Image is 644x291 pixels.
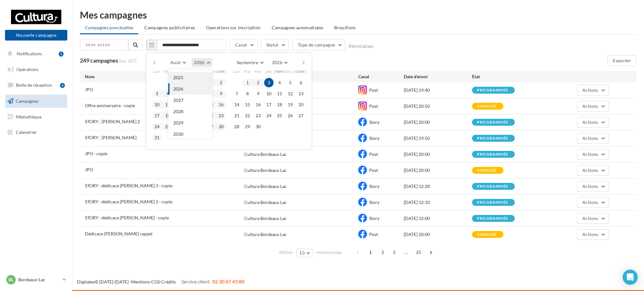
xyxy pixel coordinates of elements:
button: 10 [264,89,274,98]
button: 6 [296,78,306,87]
span: Brouillons [334,25,356,30]
div: programmée [477,152,508,156]
a: CGS [151,279,160,284]
button: Septembre [234,58,266,67]
span: 2030 [173,131,183,137]
button: 4 [163,89,172,98]
button: 2 [253,78,263,87]
span: Post [369,232,378,237]
span: Actions [582,167,598,173]
div: programmée [477,88,508,92]
button: Type de campagne [292,40,346,50]
button: Actions [577,85,608,96]
span: STORY : claire McGowan [85,135,136,140]
span: Story [369,216,380,221]
div: programmée [477,120,508,124]
button: 22 [243,111,252,120]
span: Médiathèque [16,114,42,119]
span: Actions [582,119,598,125]
div: Cultura Bordeaux Lac [244,183,287,189]
button: 2027 [168,95,212,106]
button: 2029 [168,117,212,129]
span: Jeu [266,69,272,74]
div: Cultura Bordeaux Lac [244,199,287,206]
button: Août [168,58,188,67]
button: Actions [577,181,608,192]
span: [PERSON_NAME] [274,69,307,74]
span: 2028 [173,109,183,114]
button: 30 [253,122,263,131]
span: Lun [233,69,240,74]
button: Exporter [608,55,636,66]
div: Open Intercom Messenger [623,270,638,285]
button: Canal [230,40,258,50]
span: Actions [582,200,598,205]
button: 14 [232,100,241,109]
button: Statut [261,40,289,50]
span: Actions [582,232,598,237]
div: annulée [477,233,497,237]
a: Mentions [131,279,150,284]
span: BL [8,277,14,283]
button: 26 [286,111,295,120]
button: 23 [216,111,226,120]
span: STORY : claire McGowan 2 [85,119,140,124]
button: 3 [152,89,162,98]
div: [DATE] 20:00 [404,167,472,173]
button: 2026 [192,58,212,67]
button: 15 [243,100,252,109]
button: 3 [264,78,274,87]
span: 25 [414,247,424,257]
button: 25 [163,122,172,131]
span: Opérations [16,67,38,72]
button: 17 [152,111,162,120]
a: Campagnes [4,95,69,108]
button: Actions [577,133,608,144]
button: 16 [253,100,263,109]
button: Notifications 1 [4,47,66,60]
span: Story [369,200,380,205]
div: [DATE] 19:50 [404,135,472,141]
div: Canal [358,74,404,80]
div: [DATE] 20:00 [404,119,472,125]
span: Story [369,135,380,141]
span: Septembre [236,60,258,65]
div: [DATE] 20:50 [404,103,472,109]
button: 13 [296,89,306,98]
div: Cultura Bordeaux Lac [244,167,287,173]
span: 10 [299,250,305,255]
button: 17 [264,100,274,109]
div: programmée [477,184,508,189]
span: Calendrier [16,129,37,135]
a: Médiathèque [4,110,69,124]
span: Dim [297,69,305,74]
a: Crédits [161,279,176,284]
button: 2030 [168,129,212,140]
div: Cultura Bordeaux Lac [244,215,287,222]
span: Actions [582,151,598,157]
button: 20 [296,100,306,109]
span: Mer [254,69,262,74]
div: Cultura Bordeaux Lac [244,231,287,238]
span: Mar [244,69,251,74]
span: Campagnes publicitaires [144,25,195,30]
button: 5 [286,78,295,87]
span: Jeu [186,69,192,74]
span: Afficher [279,250,293,255]
a: Digitaleo [77,279,95,284]
div: Mes campagnes [80,10,636,19]
span: 2 [378,247,388,257]
span: STORY : dédicace Claire McGowan 2 - copie [85,199,172,204]
div: programmée [477,217,508,221]
button: 12 [286,89,295,98]
span: 2026 [173,86,183,91]
div: annulée [477,104,497,108]
div: [DATE] 20:00 [404,151,472,157]
div: Date d'envoi [404,74,472,80]
button: 1 [243,78,252,87]
button: Actions [577,229,608,240]
button: 24 [152,122,162,131]
button: 24 [264,111,274,120]
div: Nom [85,74,244,80]
button: 2028 [168,106,212,117]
